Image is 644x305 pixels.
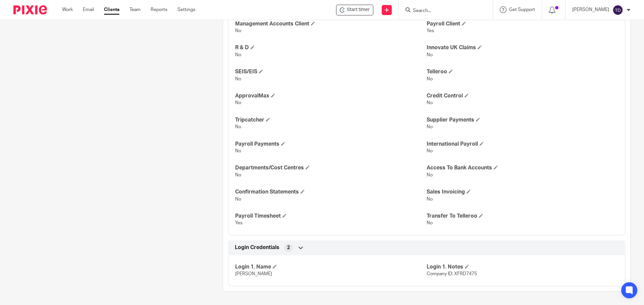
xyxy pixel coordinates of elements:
[235,77,241,81] span: No
[427,68,618,75] h4: Telleroo
[235,197,241,202] span: No
[427,213,618,220] h4: Transfer To Telleroo
[235,44,427,51] h4: R & D
[235,92,427,99] h4: ApprovalMax
[347,6,370,13] span: Start timer
[427,164,618,171] h4: Access To Bank Accounts
[62,6,73,13] a: Work
[427,188,618,196] h4: Sales Invoicing
[572,6,609,13] p: [PERSON_NAME]
[13,5,47,14] img: Pixie
[427,77,433,81] span: No
[235,244,279,251] span: Login Credentials
[336,5,373,15] div: Oxford Fire And Flood Ltd
[235,272,272,276] span: [PERSON_NAME]
[235,28,241,33] span: No
[151,6,167,13] a: Reports
[427,20,618,27] h4: Payroll Client
[235,213,427,220] h4: Payroll Timesheet
[235,100,241,105] span: No
[235,149,241,153] span: No
[427,117,618,124] h4: Supplier Payments
[235,53,241,57] span: No
[129,6,141,13] a: Team
[427,173,433,177] span: No
[427,141,618,148] h4: International Payroll
[83,6,94,13] a: Email
[235,188,427,196] h4: Confirmation Statements
[177,6,195,13] a: Settings
[427,125,433,129] span: No
[235,173,241,177] span: No
[427,272,477,276] span: Company ID: XFRD7475
[427,149,433,153] span: No
[235,68,427,75] h4: SEIS/EIS
[427,263,618,271] h4: Login 1. Notes
[235,221,243,225] span: Yes
[427,197,433,202] span: No
[509,7,535,12] span: Get Support
[427,53,433,57] span: No
[412,8,473,14] input: Search
[612,5,623,15] img: svg%3E
[104,6,119,13] a: Clients
[427,28,434,33] span: Yes
[235,117,427,124] h4: Tripcatcher
[427,100,433,105] span: No
[427,221,433,225] span: No
[287,244,290,251] span: 2
[235,20,427,27] h4: Management Accounts Client
[235,141,427,148] h4: Payroll Payments
[427,92,618,99] h4: Credit Control
[235,125,241,129] span: No
[427,44,618,51] h4: Innovate UK Claims
[235,164,427,171] h4: Departments/Cost Centres
[235,263,427,271] h4: Login 1. Name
